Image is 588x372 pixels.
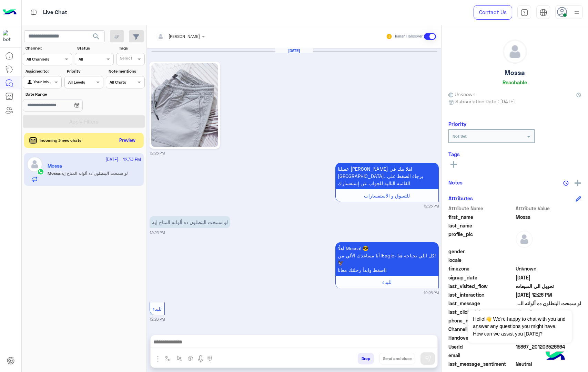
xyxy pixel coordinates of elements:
[572,8,581,17] img: profile
[455,98,515,105] span: Subscription Date : [DATE]
[207,356,213,362] img: make a call
[516,360,581,368] span: 0
[516,343,581,350] span: 15867_201203526664
[448,248,514,255] span: gender
[335,163,439,189] p: 23/9/2025, 12:25 PM
[448,326,514,333] span: ChannelId
[563,180,569,186] img: notes
[358,353,374,364] button: Drop
[119,55,132,63] div: Select
[503,79,527,85] h6: Reachable
[448,308,514,316] span: last_clicked_button
[26,91,103,97] label: Date Range
[516,352,581,359] span: null
[468,310,571,343] span: Hello!👋 We're happy to chat with you and answer any questions you might have. How can we assist y...
[543,344,567,369] img: hulul-logo.png
[516,265,581,272] span: Unknown
[394,34,423,39] small: Human Handover
[424,290,439,296] small: 12:25 PM
[150,150,165,156] small: 12:25 PM
[176,356,182,361] img: Trigger scenario
[448,300,514,307] span: last_message
[424,355,431,362] img: send message
[109,68,144,74] label: Note mentions
[92,32,100,41] span: search
[88,30,105,45] button: search
[150,317,165,322] small: 12:26 PM
[448,274,514,281] span: signup_date
[448,291,514,298] span: last_interaction
[503,40,527,63] img: defaultAdmin.png
[26,45,71,51] label: Channel:
[448,265,514,272] span: timezone
[77,45,113,51] label: Status
[448,222,514,229] span: last_name
[448,256,514,264] span: locale
[448,151,581,157] h6: Tags
[162,353,174,364] button: select flow
[516,231,533,248] img: defaultAdmin.png
[575,180,581,186] img: add
[150,216,230,228] p: 23/9/2025, 12:25 PM
[448,360,514,368] span: last_message_sentiment
[516,213,581,221] span: Mossa
[67,68,102,74] label: Priority
[539,9,547,17] img: tab
[448,195,473,201] h6: Attributes
[516,248,581,255] span: null
[448,334,514,341] span: HandoverOn
[152,306,162,312] span: للبدء
[188,356,193,361] img: create order
[448,121,466,127] h6: Priority
[379,353,415,364] button: Send and close
[516,291,581,298] span: 2025-09-23T09:26:38.295Z
[150,230,165,235] small: 12:25 PM
[516,283,581,290] span: تحويل الي المبيعات
[119,45,144,51] label: Tags
[448,317,514,324] span: phone_number
[335,242,439,276] p: 23/9/2025, 12:25 PM
[43,8,67,17] p: Live Chat
[165,356,171,361] img: select flow
[448,343,514,350] span: UserId
[448,231,514,246] span: profile_pic
[448,179,463,185] h6: Notes
[382,279,392,285] span: للبدء
[474,5,512,20] a: Contact Us
[448,205,514,212] span: Attribute Name
[448,91,475,98] span: Unknown
[169,34,200,39] span: [PERSON_NAME]
[3,30,15,42] img: 713415422032625
[174,353,185,364] button: Trigger scenario
[516,256,581,264] span: null
[517,5,531,20] a: tab
[23,115,145,128] button: Apply Filters
[116,136,139,146] button: Preview
[154,355,162,363] img: send attachment
[196,355,205,363] img: send voice note
[29,8,38,17] img: tab
[516,274,581,281] span: 2025-09-23T09:25:56.888Z
[26,68,61,74] label: Assigned to:
[275,48,313,53] h6: [DATE]
[40,137,81,144] span: Incoming 3 new chats
[364,193,410,199] span: للتسوق و الاستفسارات
[516,205,581,212] span: Attribute Value
[505,69,525,77] h5: Mossa
[448,352,514,359] span: email
[151,63,218,147] img: 744066981931966.jpg
[185,353,196,364] button: create order
[448,213,514,221] span: first_name
[424,203,439,209] small: 12:25 PM
[3,5,17,20] img: Logo
[448,283,514,290] span: last_visited_flow
[520,9,528,17] img: tab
